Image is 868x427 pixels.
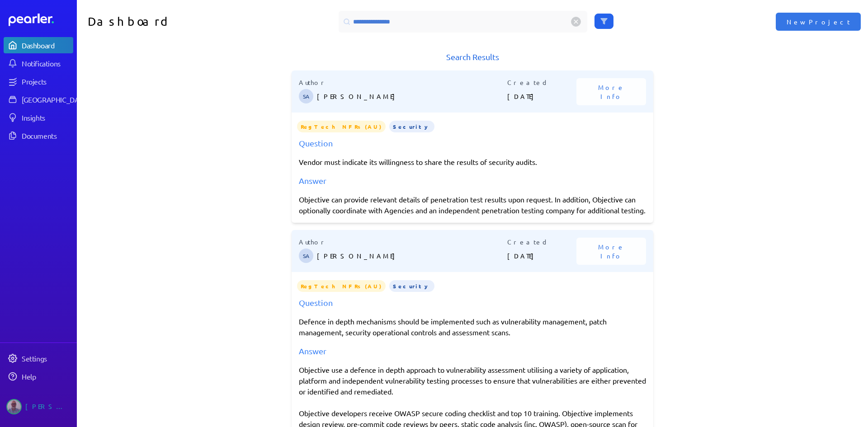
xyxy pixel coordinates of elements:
p: Defence in depth mechanisms should be implemented such as vulnerability management, patch managem... [299,316,646,338]
a: Documents [4,127,73,144]
div: Question [299,137,646,149]
button: New Project [776,13,861,31]
a: Dashboard [9,14,73,26]
span: More Info [587,83,635,101]
p: Created [507,237,577,247]
p: [PERSON_NAME] [317,247,507,265]
span: Steve Ackermann [299,249,313,263]
span: Security [389,121,434,132]
p: [DATE] [507,247,577,265]
div: Projects [22,77,72,86]
div: Insights [22,113,72,122]
p: Author [299,78,507,87]
div: Answer [299,345,646,357]
div: Objective can provide relevant details of penetration test results upon request. In addition, Obj... [299,194,646,216]
a: Settings [4,350,73,366]
span: More Info [587,242,635,260]
div: Answer [299,174,646,187]
div: Question [299,296,646,309]
span: New Project [787,17,850,26]
a: Help [4,368,73,385]
div: [GEOGRAPHIC_DATA] [22,95,89,104]
div: Settings [22,354,72,363]
p: Vendor must indicate its willingness to share the results of security audits. [299,156,646,167]
div: Dashboard [22,41,72,50]
a: Notifications [4,55,73,71]
div: Help [22,372,72,381]
p: [DATE] [507,87,577,105]
p: Author [299,237,507,247]
img: Jason Riches [6,399,22,414]
p: [PERSON_NAME] [317,87,507,105]
a: [GEOGRAPHIC_DATA] [4,91,73,108]
div: Notifications [22,59,72,68]
span: Security [389,280,434,292]
button: More Info [576,238,646,265]
a: Projects [4,73,73,89]
a: Jason Riches's photo[PERSON_NAME] [4,395,73,418]
div: Documents [22,131,72,140]
a: Insights [4,109,73,126]
p: Created [507,78,577,87]
a: Dashboard [4,37,73,53]
h1: Search Results [292,51,653,63]
span: Steve Ackermann [299,89,313,103]
span: RegTech NFRs (AU) [297,280,386,292]
h1: Dashboard [88,11,275,33]
button: More Info [576,78,646,105]
span: RegTech NFRs (AU) [297,121,386,132]
div: [PERSON_NAME] [25,399,71,414]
